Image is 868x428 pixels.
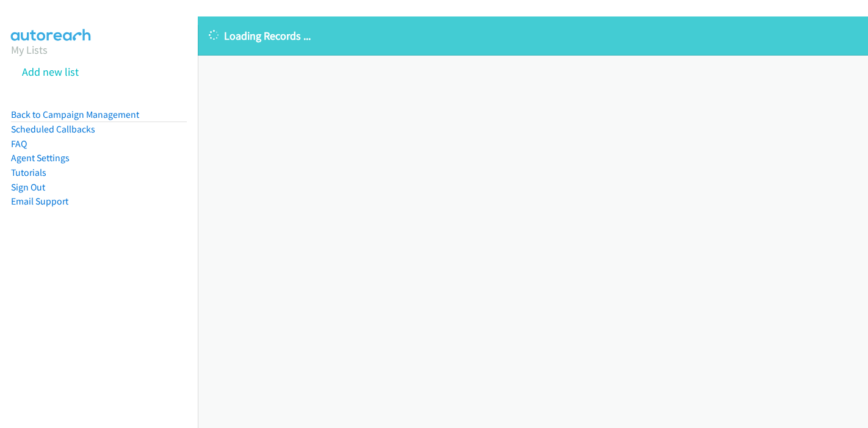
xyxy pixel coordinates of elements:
[11,181,45,193] a: Sign Out
[209,27,857,44] p: Loading Records ...
[11,195,68,207] a: Email Support
[11,123,95,135] a: Scheduled Callbacks
[22,65,79,79] a: Add new list
[11,152,70,164] a: Agent Settings
[11,138,27,150] a: FAQ
[11,167,46,178] a: Tutorials
[11,109,139,120] a: Back to Campaign Management
[11,43,48,57] a: My Lists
